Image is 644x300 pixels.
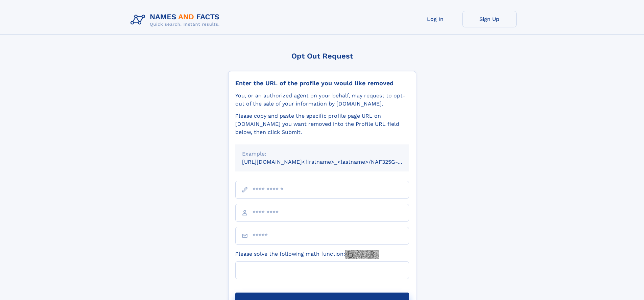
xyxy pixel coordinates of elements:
[242,159,422,165] small: [URL][DOMAIN_NAME]<firstname>_<lastname>/NAF325G-xxxxxxxx
[242,150,402,158] div: Example:
[235,250,379,259] label: Please solve the following math function:
[228,52,416,60] div: Opt Out Request
[235,92,409,108] div: You, or an authorized agent on your behalf, may request to opt-out of the sale of your informatio...
[235,112,409,136] div: Please copy and paste the specific profile page URL on [DOMAIN_NAME] you want removed into the Pr...
[408,11,462,27] a: Log In
[235,79,409,87] div: Enter the URL of the profile you would like removed
[462,11,517,27] a: Sign Up
[128,11,225,29] img: Logo Names and Facts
